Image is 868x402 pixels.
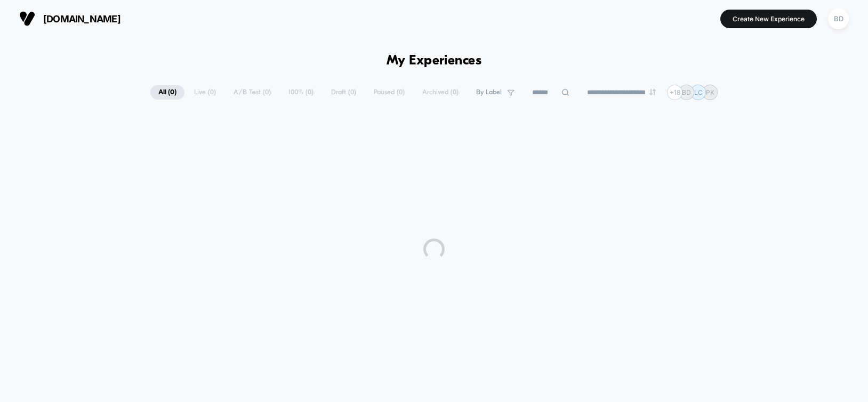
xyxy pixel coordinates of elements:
button: [DOMAIN_NAME] [16,10,124,27]
span: By Label [476,88,502,96]
img: end [649,89,656,95]
span: All ( 0 ) [150,85,184,100]
h1: My Experiences [387,53,482,69]
img: Visually logo [19,11,35,27]
button: Create New Experience [720,10,817,28]
p: PK [706,88,714,96]
p: LC [694,88,703,96]
div: BD [828,9,849,29]
p: BD [682,88,691,96]
div: + 18 [667,85,682,100]
span: [DOMAIN_NAME] [43,13,120,24]
button: BD [825,8,852,30]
